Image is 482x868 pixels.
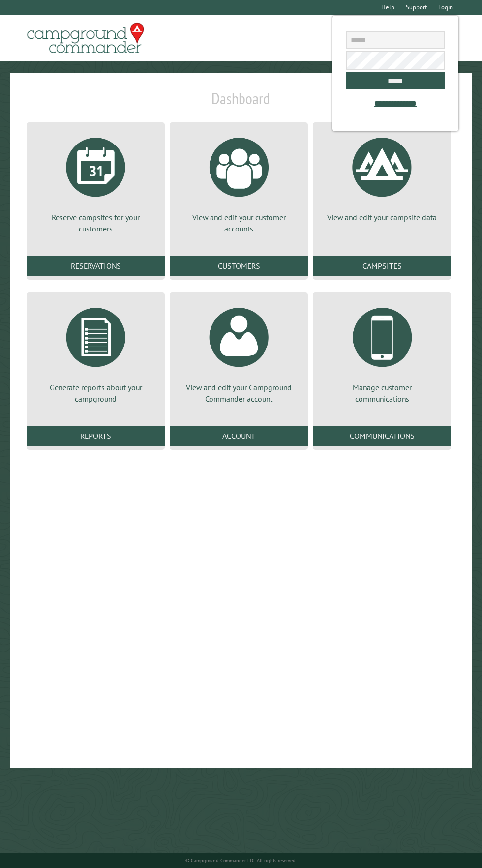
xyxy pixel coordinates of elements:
a: Communications [313,426,451,446]
small: © Campground Commander LLC. All rights reserved. [185,857,297,864]
p: View and edit your Campground Commander account [181,382,296,404]
h1: Dashboard [24,89,458,116]
p: View and edit your customer accounts [181,212,296,234]
a: Customers [170,256,308,276]
a: Generate reports about your campground [38,300,153,404]
a: View and edit your campsite data [325,130,439,223]
p: Reserve campsites for your customers [38,212,153,234]
a: Reservations [27,256,165,276]
p: Generate reports about your campground [38,382,153,404]
a: Manage customer communications [325,300,439,404]
a: Reserve campsites for your customers [38,130,153,234]
p: Manage customer communications [325,382,439,404]
a: View and edit your customer accounts [181,130,296,234]
img: Campground Commander [24,19,147,58]
a: Account [170,426,308,446]
a: Campsites [313,256,451,276]
a: View and edit your Campground Commander account [181,300,296,404]
p: View and edit your campsite data [325,212,439,223]
a: Reports [27,426,165,446]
